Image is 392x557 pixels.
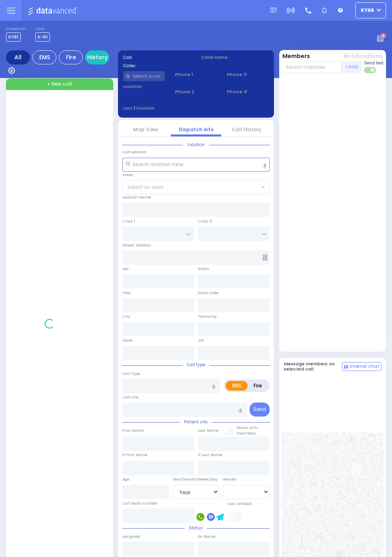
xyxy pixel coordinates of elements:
[123,84,165,90] label: Location
[227,71,269,78] span: Phone 3
[122,428,144,433] label: First Name
[183,362,209,368] span: Call type
[364,60,384,66] span: Send text
[122,194,151,200] label: Location Name
[6,32,21,42] span: KY61
[198,266,209,272] label: Room
[122,371,140,377] label: Call Type
[6,50,30,64] div: All
[361,7,374,14] span: ky68
[282,52,310,60] button: Members
[227,501,252,507] label: Use Callback
[270,8,276,14] img: message.svg
[364,66,377,74] label: Turn off text
[122,218,135,224] label: Cross 1
[122,158,270,172] input: Search location here
[123,63,191,69] label: Caller:
[179,126,214,133] a: Dispatch info
[247,381,268,391] label: Fire
[47,80,72,88] span: + New call
[6,27,26,32] label: Dispatcher
[173,477,220,482] div: Year/Month/Week/Day
[85,50,109,64] a: History
[180,419,212,425] span: Patient info
[122,395,138,400] label: Call Info
[226,381,248,391] label: EMS
[232,126,262,133] a: Call History
[122,172,133,178] label: Areas
[35,27,50,32] label: Lines
[183,142,209,148] span: Location
[122,242,151,248] label: Street Address
[198,534,216,539] label: En Route
[198,338,204,343] label: ZIP
[122,149,147,155] label: Call Location
[284,361,342,372] h5: Message members on selected call
[122,534,140,539] label: Assigned
[250,403,270,417] button: Send
[122,290,131,296] label: Floor
[198,452,222,458] label: P Last Name
[122,477,130,482] label: Age
[35,32,50,42] span: K-61
[198,314,216,319] label: Township
[198,428,219,433] label: Last Name
[122,338,133,343] label: State
[122,266,129,272] label: Apt
[123,105,196,111] label: Last 3 location
[122,501,158,506] label: Call back number
[201,54,269,60] label: Caller name
[344,52,383,60] button: Notifications
[175,88,217,95] span: Phone 2
[123,71,165,81] input: Search a contact
[28,6,81,16] img: Logo
[342,362,381,371] button: Internal Chat
[236,431,256,436] span: members
[59,50,83,64] div: Fire
[198,218,212,224] label: Cross 2
[227,88,269,95] span: Phone 4
[123,54,191,60] label: Cad:
[262,254,268,260] span: Other building occupants
[355,2,386,18] button: ky68
[198,290,219,296] label: Entry Code
[223,477,237,482] label: Gender
[282,61,342,73] input: Search member
[133,126,158,133] a: Map View
[122,314,130,319] label: City
[122,452,148,458] label: P First Name
[32,50,56,64] div: EMS
[175,71,217,78] span: Phone 1
[236,425,258,430] small: Share with
[185,525,207,531] span: Status
[350,364,379,369] span: Internal Chat
[128,184,163,191] span: Select an area
[344,365,348,369] img: comment-alt.png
